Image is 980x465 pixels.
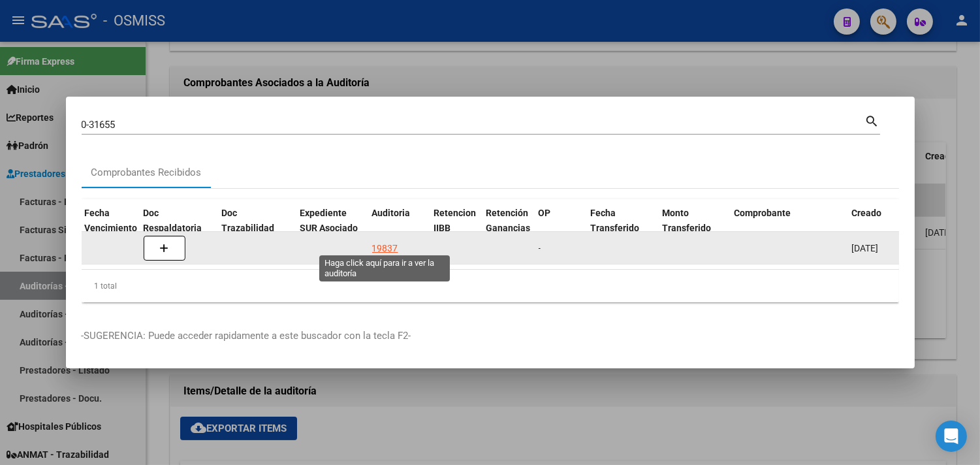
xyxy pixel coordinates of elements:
div: 19837 [372,241,398,256]
span: OP [538,208,550,218]
datatable-header-cell: Fecha Transferido [585,199,657,257]
span: Fecha Vencimiento [84,208,137,233]
span: Creado [851,208,881,218]
datatable-header-cell: Comprobante [729,199,846,257]
div: Comprobantes Recibidos [91,165,202,180]
datatable-header-cell: Retención Ganancias [481,199,533,257]
datatable-header-cell: Creado [846,199,905,257]
datatable-header-cell: Doc Respaldatoria [138,199,216,257]
span: Doc Respaldatoria [143,208,202,233]
div: 1 total [82,270,899,302]
span: [DATE] [852,243,879,253]
span: Comprobante [734,208,791,218]
span: Monto Transferido [662,208,711,233]
span: - [539,243,541,253]
mat-icon: search [865,112,880,128]
datatable-header-cell: Doc Trazabilidad [216,199,294,257]
span: Auditoria [371,208,410,218]
datatable-header-cell: OP [533,199,585,257]
datatable-header-cell: Expediente SUR Asociado [294,199,366,257]
span: Retención Ganancias [486,208,530,233]
p: -SUGERENCIA: Puede acceder rapidamente a este buscador con la tecla F2- [82,329,899,344]
div: Open Intercom Messenger [936,421,967,452]
datatable-header-cell: Monto Transferido [657,199,729,257]
span: Fecha Transferido [590,208,639,233]
datatable-header-cell: Fecha Vencimiento [79,199,138,257]
span: Doc Trazabilidad [221,208,274,233]
datatable-header-cell: Auditoria [366,199,428,257]
span: Expediente SUR Asociado [300,208,358,233]
span: Retencion IIBB [434,208,476,233]
datatable-header-cell: Retencion IIBB [428,199,481,257]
